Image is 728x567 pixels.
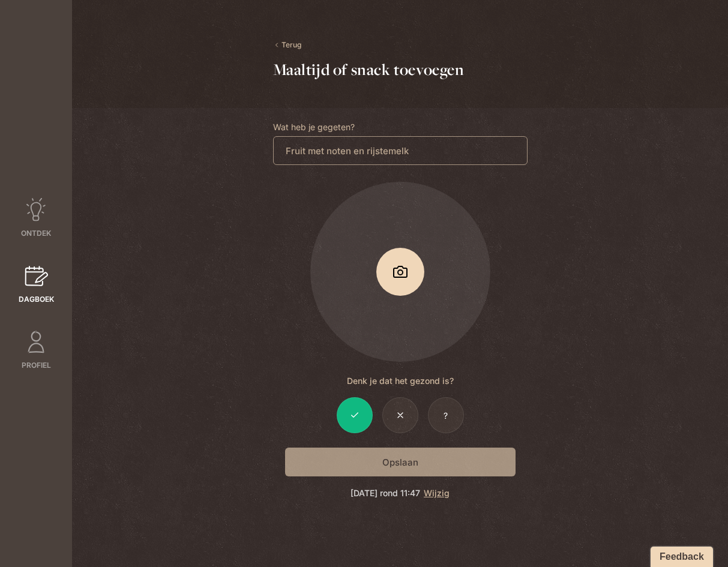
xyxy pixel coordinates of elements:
span: ? [444,409,448,422]
span: Denk je dat het gezond is? [347,374,454,388]
label: Wat heb je gegeten? [273,120,528,134]
a: Wijzig [424,488,450,498]
span: Profiel [22,360,51,371]
p: [DATE] rond 11:47 [273,486,528,500]
h1: Maaltijd of snack toevoegen [273,60,528,79]
iframe: Ybug feedback widget [645,543,719,567]
span: Foto [310,182,490,362]
input: Bijv. Fruit met melk en granola [273,136,528,165]
span: Dagboek [19,294,54,305]
a: Terug [273,40,301,50]
span: Ontdek [21,228,51,239]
